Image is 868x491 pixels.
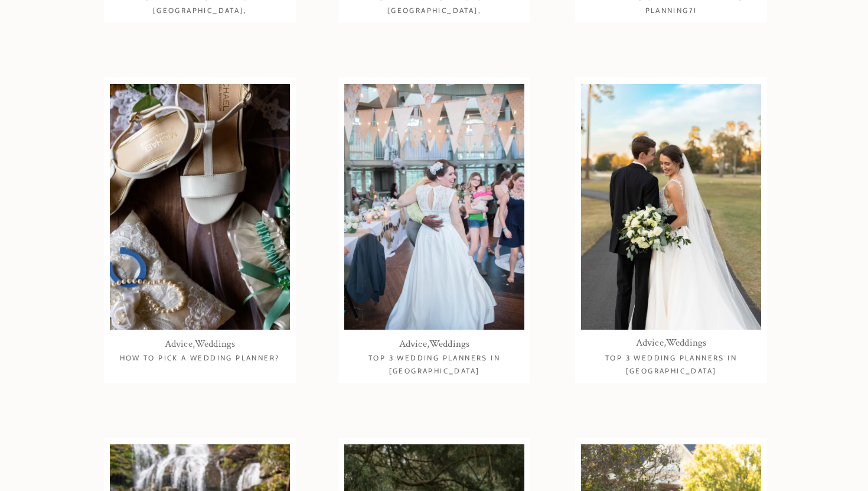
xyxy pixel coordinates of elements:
a: Advice [165,337,192,350]
a: Weddings [195,337,235,350]
p: , [110,336,290,347]
p: , [344,336,524,347]
img: Bride laughing on the dance floor at wedding venue wilmington nc [344,84,524,330]
a: Top 3 Wedding Planners in [GEOGRAPHIC_DATA] [605,353,737,375]
a: Weddings [429,337,469,350]
a: Weddings [666,336,706,349]
a: Top 3 Wedding Planners in [GEOGRAPHIC_DATA] [GEOGRAPHIC_DATA] [368,353,500,388]
img: details shot of a saint patty's day themed wedding with a six pence attached to brides white stra... [110,84,290,330]
p: , [581,334,761,346]
a: How to pick a wedding planner? [120,353,280,362]
a: Advice [636,336,664,349]
img: Bride in plunging v lace detailed wedding dress hugs groom in black tux holding. alarg bouquet of... [581,84,761,330]
a: Advice [399,337,427,350]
